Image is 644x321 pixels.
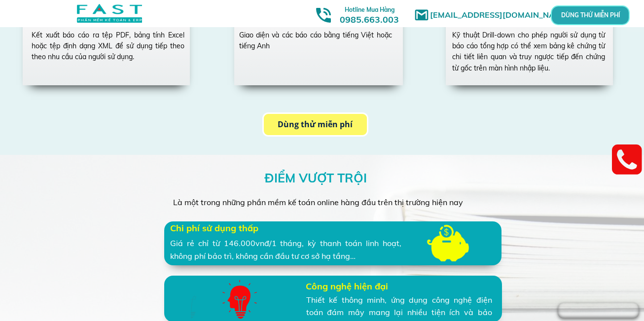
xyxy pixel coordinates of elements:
[170,237,401,262] div: Giá rẻ chỉ từ 146.000vnđ/1 tháng, kỳ thanh toán linh hoạt, không phí bảo trì, không cần đầu tư cơ...
[264,114,367,135] p: Dùng thử miễn phí
[173,196,471,209] div: Là một trong những phần mềm kế toán online hàng đầu trên thị trường hiện nay
[264,168,372,188] h3: ĐIỂM VƯỢT TRỘI
[32,30,184,63] div: Kết xuất báo cáo ra tệp PDF, bảng tính Excel hoặc tệp định dạng XML để sử dụng tiếp theo theo nhu...
[452,30,605,74] div: Kỹ thuật Drill-down cho phép người sử dụng từ báo cáo tổng hợp có thể xem bảng kê chứng từ chi ti...
[170,221,262,236] h3: Chi phí sử dụng thấp
[329,3,410,25] h3: 0985.663.003
[345,6,394,13] span: Hotline Mua Hàng
[578,12,602,18] p: DÙNG THỬ MIỄN PHÍ
[239,30,392,52] div: Giao diện và các báo cáo bằng tiếng Việt hoặc tiếng Anh
[306,280,461,294] h3: Công nghệ hiện đại
[430,9,575,22] h1: [EMAIL_ADDRESS][DOMAIN_NAME]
